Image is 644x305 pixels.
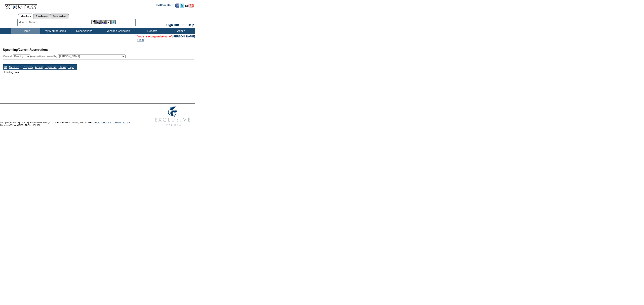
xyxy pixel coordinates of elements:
span: You are acting on behalf of: [137,35,195,38]
a: Become our fan on Facebook [175,5,179,8]
td: Reservations [69,28,98,34]
div: View all: reservations owned by: [3,55,128,58]
span: Reservations [3,48,49,52]
td: My Memberships [40,28,69,34]
td: Follow Us :: [156,3,174,9]
a: Type [68,66,74,69]
img: b_calculator.gif [111,20,116,24]
a: [PERSON_NAME] [173,35,195,38]
a: Reservations [50,14,69,19]
a: Status [59,66,66,69]
img: Follow us on Twitter [180,4,184,8]
td: Home [11,28,40,34]
a: Arrival [35,66,43,69]
a: Members [18,14,33,19]
a: Departure [45,66,56,69]
img: Exclusive Resorts [150,104,195,129]
td: Loading data... [3,70,77,75]
a: Clear [137,38,144,41]
td: Admin [166,28,195,34]
a: Sign Out [166,23,179,27]
img: b_edit.gif [91,20,96,24]
a: Subscribe to our YouTube Channel [185,5,194,8]
a: Property [23,66,33,69]
td: Vacation Collection [98,28,137,34]
a: Help [188,23,194,27]
span: :: [182,23,184,27]
span: Upcoming/Current [3,48,29,52]
a: TERMS OF USE [113,121,131,124]
a: PRIVACY POLICY [93,121,111,124]
a: Member [9,66,19,69]
a: Residences [33,14,50,19]
a: ID [4,66,7,69]
img: Reservations [106,20,111,24]
img: Become our fan on Facebook [175,4,179,8]
img: View [96,20,101,24]
a: Follow us on Twitter [180,5,184,8]
td: Reports [137,28,166,34]
div: Member Name: [19,20,38,24]
img: Subscribe to our YouTube Channel [185,4,194,8]
img: Impersonate [101,20,106,24]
